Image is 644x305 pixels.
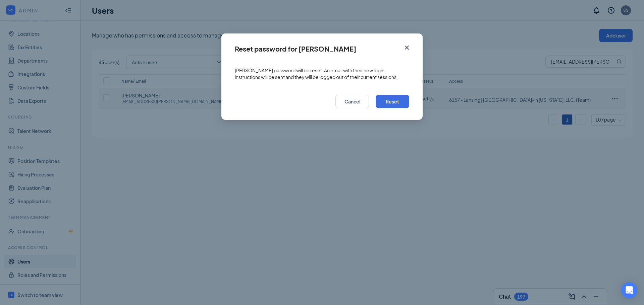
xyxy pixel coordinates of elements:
[403,44,411,52] svg: Cross
[235,45,356,53] div: Reset password for [PERSON_NAME]
[621,282,637,298] div: Open Intercom Messenger
[335,95,369,108] button: Cancel
[398,33,423,55] button: Close
[235,67,409,80] span: [PERSON_NAME] password will be reset. An email with their new login instructions will be sent and...
[376,95,409,108] button: Reset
